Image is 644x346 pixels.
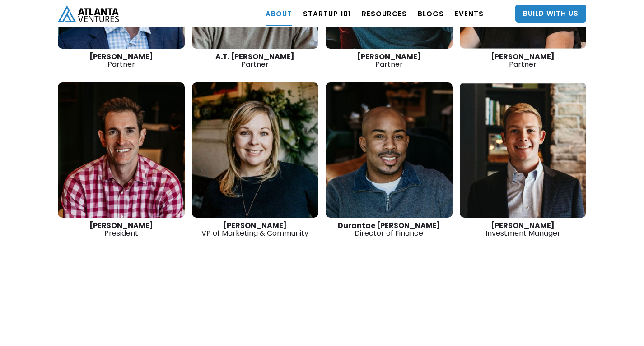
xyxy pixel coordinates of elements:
strong: [PERSON_NAME] [357,51,421,62]
strong: A.T. [PERSON_NAME] [215,51,294,62]
a: BLOGS [418,1,444,26]
div: VP of Marketing & Community [192,222,319,237]
div: Partner [460,53,587,68]
a: EVENTS [455,1,484,26]
div: Partner [326,53,453,68]
div: Director of Finance [326,222,453,237]
div: President [58,222,185,237]
strong: [PERSON_NAME] [89,51,153,62]
div: Partner [58,53,185,68]
strong: Durantae [PERSON_NAME] [338,220,440,231]
a: Startup 101 [303,1,351,26]
div: Investment Manager [460,222,587,237]
strong: [PERSON_NAME] [491,220,555,231]
a: RESOURCES [362,1,407,26]
strong: [PERSON_NAME] [223,220,287,231]
strong: [PERSON_NAME] [491,51,555,62]
a: ABOUT [266,1,292,26]
strong: [PERSON_NAME] [89,220,153,231]
div: Partner [192,53,319,68]
a: Build With Us [515,5,586,23]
